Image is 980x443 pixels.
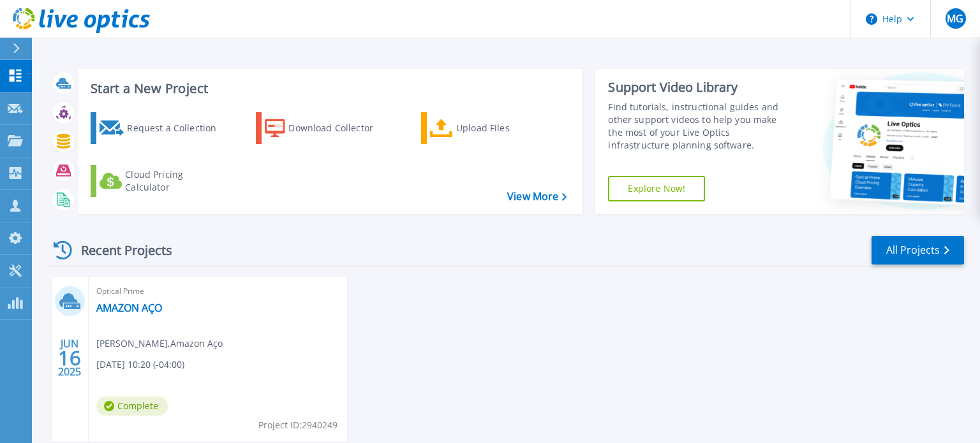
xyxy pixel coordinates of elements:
[96,284,339,298] span: Optical Prime
[57,335,82,381] div: JUN 2025
[608,176,705,201] a: Explore Now!
[96,337,223,351] span: [PERSON_NAME] , Amazon Aço
[421,112,563,144] a: Upload Files
[96,358,184,372] span: [DATE] 10:20 (-04:00)
[872,236,964,265] a: All Projects
[256,112,398,144] a: Download Collector
[125,168,227,194] div: Cloud Pricing Calculator
[947,13,963,24] span: MG
[127,115,229,141] div: Request a Collection
[608,79,793,96] div: Support Video Library
[507,191,567,203] a: View More
[91,165,233,197] a: Cloud Pricing Calculator
[96,396,168,416] span: Complete
[91,82,567,96] h3: Start a New Project
[49,235,189,266] div: Recent Projects
[456,115,558,141] div: Upload Files
[288,115,390,141] div: Download Collector
[91,112,233,144] a: Request a Collection
[258,418,338,432] span: Project ID: 2940249
[608,101,793,152] div: Find tutorials, instructional guides and other support videos to help you make the most of your L...
[58,352,81,363] span: 16
[96,301,162,314] a: AMAZON AÇO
